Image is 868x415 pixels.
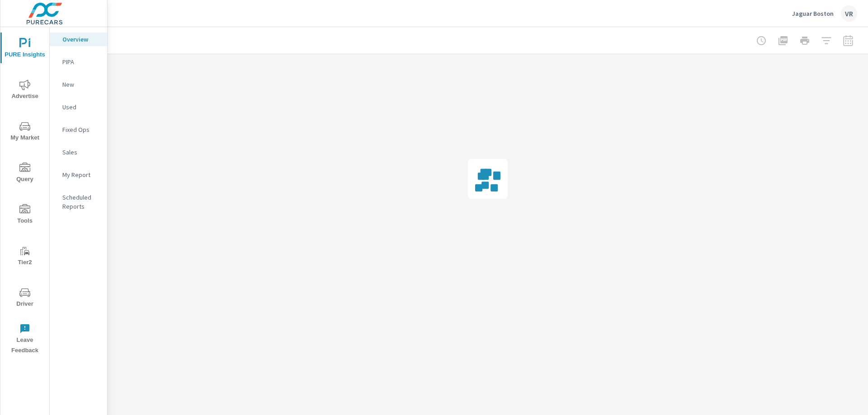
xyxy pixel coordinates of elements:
[3,287,47,309] span: Driver
[50,191,107,213] div: Scheduled Reports
[3,38,47,60] span: PURE Insights
[50,168,107,182] div: My Report
[3,246,47,268] span: Tier2
[50,55,107,69] div: PIPA
[62,125,100,134] p: Fixed Ops
[3,323,47,356] span: Leave Feedback
[50,78,107,91] div: New
[792,9,834,18] p: Jaguar Boston
[50,33,107,46] div: Overview
[62,57,100,66] p: PIPA
[50,145,107,159] div: Sales
[62,148,100,157] p: Sales
[841,5,857,22] div: VR
[0,27,49,359] div: nav menu
[62,193,100,211] p: Scheduled Reports
[62,35,100,44] p: Overview
[3,79,47,102] span: Advertise
[50,100,107,114] div: Used
[3,204,47,226] span: Tools
[62,170,100,179] p: My Report
[62,103,100,112] p: Used
[3,163,47,185] span: Query
[62,80,100,89] p: New
[50,123,107,136] div: Fixed Ops
[3,121,47,143] span: My Market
